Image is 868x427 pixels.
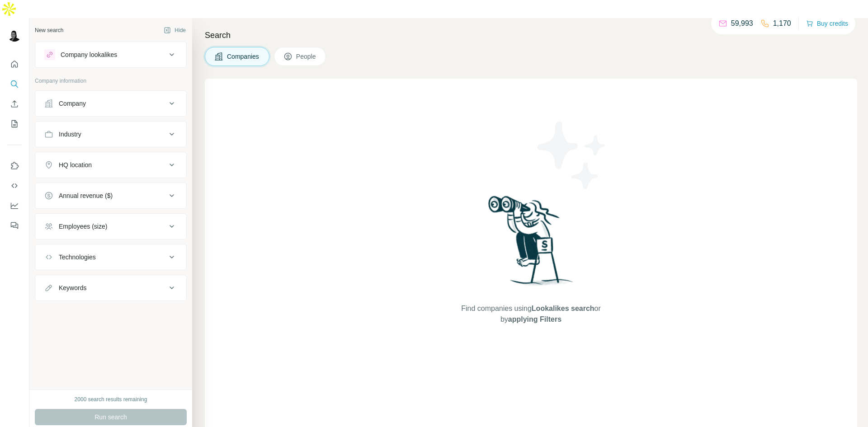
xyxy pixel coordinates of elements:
div: New search [35,26,63,34]
span: applying Filters [508,315,561,323]
button: Enrich CSV [7,96,22,112]
div: HQ location [59,160,92,169]
button: HQ location [35,154,186,176]
div: Company [59,99,86,108]
button: Search [7,76,22,92]
button: Quick start [7,56,22,72]
button: Annual revenue ($) [35,185,186,206]
div: 2000 search results remaining [75,395,147,404]
div: Annual revenue ($) [59,191,113,200]
p: 1,170 [773,18,791,29]
button: Keywords [35,277,186,299]
p: Company information [35,77,187,85]
h4: Search [205,29,857,42]
div: Technologies [59,253,96,262]
button: Company [35,93,186,114]
div: Company lookalikes [61,50,117,59]
span: People [296,52,317,61]
button: My lists [7,116,22,132]
img: Surfe Illustration - Stars [531,115,613,196]
button: Use Surfe on LinkedIn [7,158,22,174]
button: Dashboard [7,197,22,214]
button: Technologies [35,246,186,268]
button: Hide [157,23,192,37]
button: Use Surfe API [7,178,22,194]
p: 59,993 [731,18,753,29]
button: Employees (size) [35,216,186,237]
div: Employees (size) [59,222,107,231]
span: Lookalikes search [532,305,594,312]
button: Feedback [7,217,22,234]
button: Company lookalikes [35,44,186,66]
span: Companies [227,52,260,61]
div: Industry [59,130,81,139]
img: Surfe Illustration - Woman searching with binoculars [484,193,578,294]
button: Industry [35,123,186,145]
span: Find companies using or by [458,303,603,325]
button: Buy credits [806,17,848,30]
div: Keywords [59,283,86,292]
img: Avatar [7,27,22,42]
